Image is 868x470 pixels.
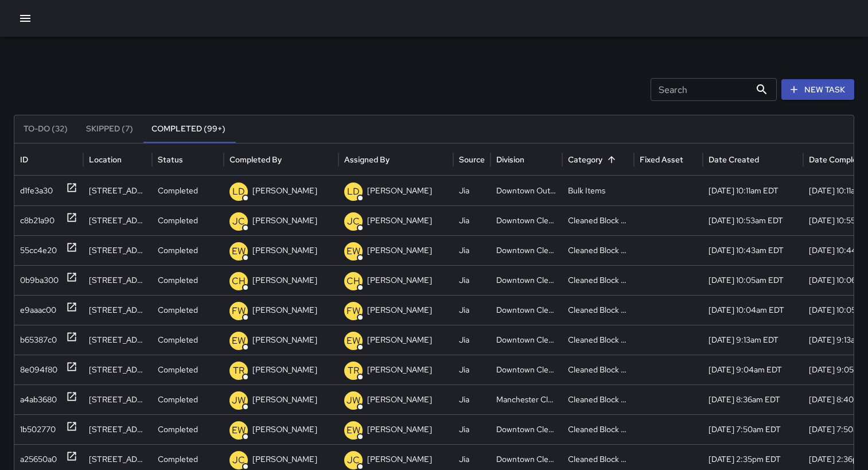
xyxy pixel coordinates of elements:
[703,355,803,384] div: 10/9/2025, 9:04am EDT
[83,325,152,355] div: 1701 East Broad Street
[491,414,562,444] div: Downtown Cleaning
[158,385,198,414] p: Completed
[20,415,56,444] div: 1b502770
[252,385,317,414] p: [PERSON_NAME]
[491,265,562,295] div: Downtown Cleaning
[20,206,55,235] div: c8b21a90
[347,453,360,467] p: JC
[158,266,198,295] p: Completed
[20,236,57,265] div: 55cc4e20
[158,206,198,235] p: Completed
[367,355,432,384] p: [PERSON_NAME]
[568,154,602,165] div: Category
[83,355,152,384] div: 520 West Broad Street
[347,274,360,288] p: CH
[703,384,803,414] div: 10/9/2025, 8:36am EDT
[252,206,317,235] p: [PERSON_NAME]
[232,394,246,407] p: JW
[20,266,59,295] div: 0b9ba300
[232,215,245,228] p: JC
[491,235,562,265] div: Downtown Cleaning
[640,154,683,165] div: Fixed Asset
[252,296,317,325] p: [PERSON_NAME]
[367,206,432,235] p: [PERSON_NAME]
[232,453,245,467] p: JC
[491,384,562,414] div: Manchester Cleaning
[142,115,235,143] button: Completed (99+)
[367,266,432,295] p: [PERSON_NAME]
[562,205,634,235] div: Cleaned Block Faces
[229,154,282,165] div: Completed By
[252,236,317,265] p: [PERSON_NAME]
[83,414,152,444] div: 1203 East Main Street
[491,295,562,325] div: Downtown Cleaning
[20,355,57,384] div: 8e094f80
[347,215,360,228] p: JC
[703,414,803,444] div: 10/9/2025, 7:50am EDT
[158,296,198,325] p: Completed
[83,384,152,414] div: 406 Albany Avenue
[367,296,432,325] p: [PERSON_NAME]
[348,364,359,378] p: TR
[232,424,246,437] p: EW
[367,176,432,205] p: [PERSON_NAME]
[14,115,77,143] button: To-Do (32)
[232,334,246,348] p: EW
[453,295,491,325] div: Jia
[453,414,491,444] div: Jia
[703,205,803,235] div: 10/9/2025, 10:53am EDT
[77,115,142,143] button: Skipped (7)
[491,205,562,235] div: Downtown Cleaning
[20,325,57,355] div: b65387c0
[83,205,152,235] div: 409 East Broad Street
[453,205,491,235] div: Jia
[367,236,432,265] p: [PERSON_NAME]
[562,355,634,384] div: Cleaned Block Faces
[367,325,432,355] p: [PERSON_NAME]
[453,325,491,355] div: Jia
[491,176,562,205] div: Downtown Outreach
[347,424,360,437] p: EW
[83,265,152,295] div: 306 North 8th Street
[562,295,634,325] div: Cleaned Block Faces
[158,355,198,384] p: Completed
[491,325,562,355] div: Downtown Cleaning
[347,304,360,318] p: FW
[20,154,28,165] div: ID
[252,176,317,205] p: [PERSON_NAME]
[459,154,485,165] div: Source
[703,176,803,205] div: 10/9/2025, 10:11am EDT
[367,415,432,444] p: [PERSON_NAME]
[252,355,317,384] p: [PERSON_NAME]
[703,265,803,295] div: 10/9/2025, 10:05am EDT
[367,385,432,414] p: [PERSON_NAME]
[347,334,360,348] p: EW
[604,152,620,168] button: Sort
[20,296,56,325] div: e9aaac00
[781,79,854,100] button: New Task
[491,355,562,384] div: Downtown Cleaning
[158,236,198,265] p: Completed
[562,325,634,355] div: Cleaned Block Faces
[158,415,198,444] p: Completed
[347,244,360,258] p: EW
[344,154,390,165] div: Assigned By
[453,235,491,265] div: Jia
[232,304,246,318] p: FW
[453,355,491,384] div: Jia
[453,384,491,414] div: Jia
[232,274,246,288] p: CH
[233,364,244,378] p: TR
[232,244,246,258] p: EW
[83,295,152,325] div: 301 North 9th Street
[158,154,183,165] div: Status
[562,235,634,265] div: Cleaned Block Faces
[89,154,122,165] div: Location
[83,176,152,205] div: 98 West Broad Street
[347,185,360,199] p: LD
[158,325,198,355] p: Completed
[453,176,491,205] div: Jia
[496,154,524,165] div: Division
[20,385,57,414] div: a4ab3680
[252,325,317,355] p: [PERSON_NAME]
